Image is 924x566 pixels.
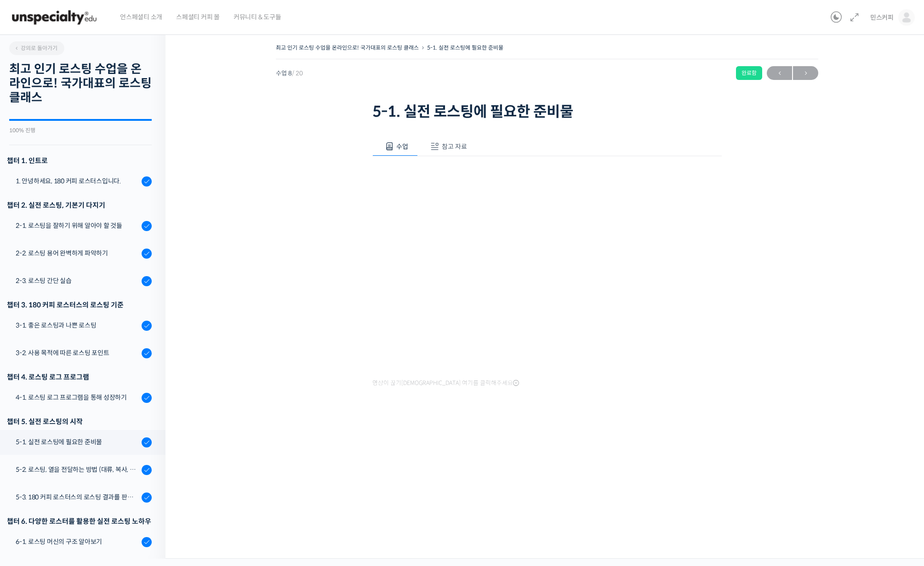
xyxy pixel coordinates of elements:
[16,537,139,547] div: 6-1. 로스팅 머신의 구조 알아보기
[9,62,152,105] h2: 최고 인기 로스팅 수업을 온라인으로! 국가대표의 로스팅 클래스
[16,392,139,402] div: 4-1. 로스팅 로그 프로그램을 통해 성장하기
[396,142,408,151] span: 수업
[372,379,519,387] span: 영상이 끊기[DEMOGRAPHIC_DATA] 여기를 클릭해주세요
[736,66,762,80] div: 완료함
[7,199,152,211] div: 챕터 2. 실전 로스팅, 기본기 다지기
[14,45,57,51] span: 강의로 돌아가기
[767,66,792,80] a: ←이전
[16,464,139,475] div: 5-2. 로스팅, 열을 전달하는 방법 (대류, 복사, 전도)
[9,128,152,133] div: 100% 진행
[442,142,467,151] span: 참고 자료
[16,221,139,231] div: 2-1. 로스팅을 잘하기 위해 알아야 할 것들
[16,492,139,502] div: 5-3. 180 커피 로스터스의 로스팅 결과를 판단하는 노하우
[16,348,139,358] div: 3-2. 사용 목적에 따른 로스팅 포인트
[793,66,818,80] a: 다음→
[16,320,139,330] div: 3-1. 좋은 로스팅과 나쁜 로스팅
[767,67,792,79] span: ←
[7,515,152,527] div: 챕터 6. 다양한 로스터를 활용한 실전 로스팅 노하우
[7,154,152,167] h3: 챕터 1. 인트로
[276,70,303,76] span: 수업 8
[7,371,152,383] div: 챕터 4. 로스팅 로그 프로그램
[16,437,139,447] div: 5-1. 실전 로스팅에 필요한 준비물
[870,13,894,22] span: 민스커피
[276,44,419,51] a: 최고 인기 로스팅 수업을 온라인으로! 국가대표의 로스팅 클래스
[793,67,818,79] span: →
[427,44,503,51] a: 5-1. 실전 로스팅에 필요한 준비물
[7,299,152,311] div: 챕터 3. 180 커피 로스터스의 로스팅 기준
[292,69,303,77] span: / 20
[16,248,139,258] div: 2-2. 로스팅 용어 완벽하게 파악하기
[9,41,64,55] a: 강의로 돌아가기
[372,103,722,120] h1: 5-1. 실전 로스팅에 필요한 준비물
[16,176,139,186] div: 1. 안녕하세요, 180 커피 로스터스입니다.
[16,276,139,286] div: 2-3. 로스팅 간단 실습
[7,415,152,428] div: 챕터 5. 실전 로스팅의 시작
